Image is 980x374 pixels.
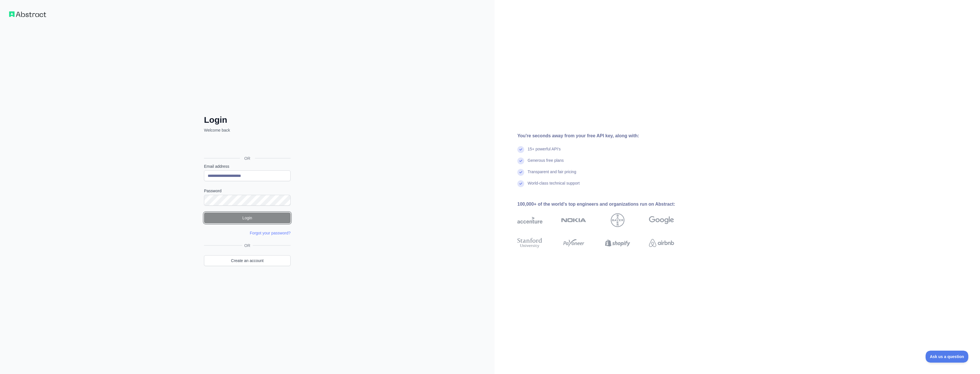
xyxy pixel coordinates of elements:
[561,213,586,227] img: nokia
[517,169,524,176] img: check mark
[517,201,692,208] div: 100,000+ of the world's top engineers and organizations run on Abstract:
[204,188,291,194] label: Password
[517,146,524,153] img: check mark
[517,132,692,139] div: You're seconds away from your free API key, along with:
[517,213,542,227] img: accenture
[528,146,561,158] div: 15+ powerful API's
[561,237,586,249] img: payoneer
[605,237,630,249] img: shopify
[204,127,291,133] p: Welcome back
[528,158,564,169] div: Generous free plans
[517,158,524,164] img: check mark
[204,255,291,266] a: Create an account
[204,212,291,223] button: Login
[201,139,292,152] iframe: Кнопка "Войти с аккаунтом Google"
[9,11,46,17] img: Workflow
[611,213,624,227] img: bayer
[242,243,253,248] span: OR
[204,115,291,125] h2: Login
[528,169,576,180] div: Transparent and fair pricing
[528,180,580,192] div: World-class technical support
[250,231,291,235] a: Forgot your password?
[204,164,291,169] label: Email address
[517,180,524,187] img: check mark
[517,237,542,249] img: stanford university
[649,213,674,227] img: google
[926,351,969,363] iframe: Toggle Customer Support
[240,156,255,161] span: OR
[649,237,674,249] img: airbnb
